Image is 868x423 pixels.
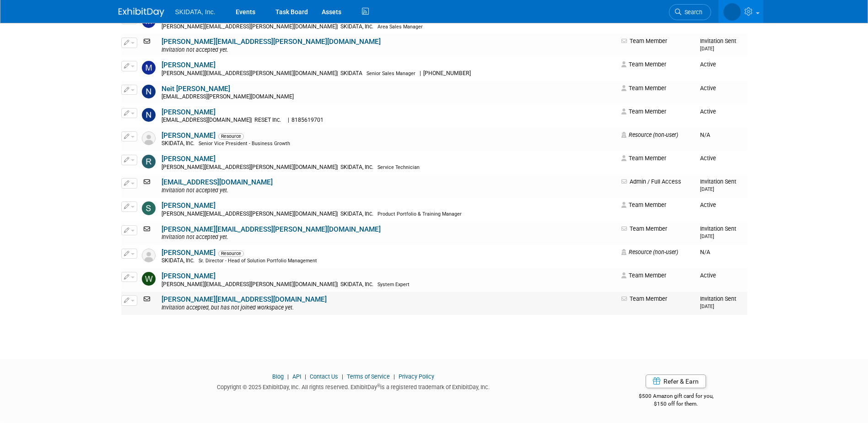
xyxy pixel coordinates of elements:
span: SKIDATA, Inc. [338,281,376,287]
span: Active [700,155,716,162]
img: Neit Nunez [142,85,156,98]
span: | [285,373,291,380]
span: | [337,211,338,217]
div: [EMAIL_ADDRESS][PERSON_NAME][DOMAIN_NAME] [162,93,616,101]
div: Invitation not accepted yet. [162,187,616,195]
span: Team Member [621,295,667,302]
span: SKIDATA, Inc. [175,8,216,16]
span: SKIDATA, Inc. [162,257,197,264]
a: Terms of Service [347,373,390,380]
div: $150 off for them. [602,400,750,408]
a: [PERSON_NAME] [162,272,216,280]
div: Invitation not accepted yet. [162,47,616,54]
a: [PERSON_NAME][EMAIL_ADDRESS][PERSON_NAME][DOMAIN_NAME] [162,225,381,233]
span: | [337,164,338,170]
img: Stefan Perner [142,201,156,215]
img: Resource [142,131,156,145]
small: [DATE] [700,233,714,239]
span: | [251,117,252,123]
div: [PERSON_NAME][EMAIL_ADDRESS][PERSON_NAME][DOMAIN_NAME] [162,23,616,31]
span: Active [700,85,716,92]
span: Product Portfolio & Training Manager [377,211,462,217]
span: Service Technician [377,164,420,170]
span: Invitation Sent [700,225,736,239]
div: [PERSON_NAME][EMAIL_ADDRESS][PERSON_NAME][DOMAIN_NAME] [162,281,616,288]
span: Invitation Sent [700,295,736,309]
a: [PERSON_NAME] [162,155,216,163]
span: | [391,373,397,380]
span: Team Member [621,61,666,68]
span: | [337,23,338,30]
span: [PHONE_NUMBER] [421,70,474,76]
span: SKIDATA, Inc. [162,140,197,146]
a: Refer & Earn [646,374,706,388]
img: Noe Luna [142,108,156,122]
a: [PERSON_NAME][EMAIL_ADDRESS][DOMAIN_NAME] [162,295,327,304]
span: Invitation Sent [700,178,736,192]
a: Neit [PERSON_NAME] [162,85,230,93]
small: [DATE] [700,46,714,52]
span: Active [700,61,716,68]
a: [PERSON_NAME] [162,131,216,140]
a: [PERSON_NAME] [162,61,216,69]
span: Admin / Full Access [621,178,681,185]
span: | [302,373,308,380]
span: RESET Inc. [252,117,284,123]
span: | [420,70,421,76]
span: Invitation Sent [700,38,736,52]
a: [PERSON_NAME] [162,201,216,210]
span: Resource [218,250,244,257]
a: [PERSON_NAME][EMAIL_ADDRESS][PERSON_NAME][DOMAIN_NAME] [162,38,381,46]
a: Privacy Policy [399,373,434,380]
div: $500 Amazon gift card for you, [602,386,750,407]
span: N/A [700,249,710,255]
small: [DATE] [700,304,714,309]
span: SKIDATA, Inc. [338,23,376,30]
span: | [340,373,345,380]
div: [PERSON_NAME][EMAIL_ADDRESS][PERSON_NAME][DOMAIN_NAME] [162,70,616,77]
a: [PERSON_NAME] [162,249,216,257]
span: Team Member [621,272,666,279]
a: Search [669,4,711,20]
span: SKIDATA, Inc. [338,211,376,217]
img: Roque Arrogante [142,155,156,168]
span: Resource (non-user) [621,131,678,138]
img: MIke Hurrle [142,61,156,75]
span: Senior Vice President - Business Growth [199,141,290,146]
span: | [288,117,289,123]
span: Team Member [621,85,666,92]
span: Team Member [621,201,666,208]
span: Resource (non-user) [621,249,678,255]
a: Blog [272,373,284,380]
span: 8185619701 [289,117,326,123]
span: SKIDATA [338,70,365,76]
span: Resource [218,133,244,140]
span: N/A [700,131,710,138]
sup: ® [377,383,380,388]
small: [DATE] [700,186,714,192]
div: [PERSON_NAME][EMAIL_ADDRESS][PERSON_NAME][DOMAIN_NAME] [162,211,616,218]
span: Team Member [621,225,667,232]
span: Search [681,9,702,16]
span: Sr. Director - Head of Solution Portfolio Management [199,258,317,264]
span: Area Sales Manager [377,24,423,30]
span: | [337,281,338,287]
span: Active [700,108,716,115]
span: SKIDATA, Inc. [338,164,376,170]
span: Senior Sales Manager [367,70,415,76]
span: Active [700,201,716,208]
img: Resource [142,249,156,262]
span: System Expert [377,282,410,287]
img: ExhibitDay [119,8,164,17]
div: [PERSON_NAME][EMAIL_ADDRESS][PERSON_NAME][DOMAIN_NAME] [162,164,616,171]
div: Invitation accepted, but has not joined workspace yet. [162,304,616,312]
a: API [292,373,301,380]
a: [PERSON_NAME] [162,108,216,116]
span: | [337,70,338,76]
a: Contact Us [310,373,338,380]
span: Active [700,272,716,279]
div: Copyright © 2025 ExhibitDay, Inc. All rights reserved. ExhibitDay is a registered trademark of Ex... [119,381,589,391]
span: Team Member [621,38,667,44]
div: [EMAIL_ADDRESS][DOMAIN_NAME] [162,117,616,124]
div: Invitation not accepted yet. [162,234,616,241]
